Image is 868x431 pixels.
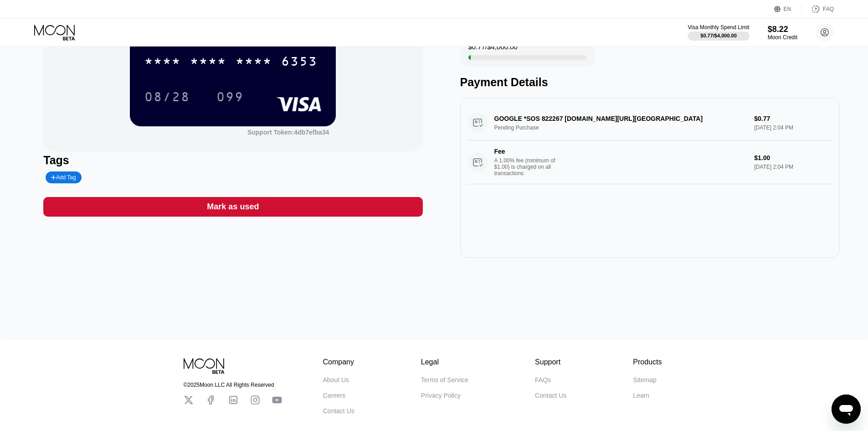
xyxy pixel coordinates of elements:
div: Add Tag [46,171,81,183]
div: Terms of Service [421,376,468,384]
div: Products [633,358,662,366]
div: 08/28 [144,91,190,105]
div: Add Tag [51,174,76,181]
div: Payment Details [460,76,839,89]
div: 099 [216,91,244,105]
iframe: Nút để khởi chạy cửa sổ nhắn tin [832,395,861,424]
div: Contact Us [535,392,566,399]
div: Company [323,358,354,366]
div: [DATE] 2:04 PM [754,164,832,170]
div: Contact Us [323,407,354,415]
div: Visa Monthly Spend Limit$0.77/$4,000.00 [688,24,749,41]
div: $1.00 [754,154,832,161]
div: EN [784,6,791,12]
div: Support [535,358,566,366]
div: FAQs [535,376,551,384]
div: $0.77 / $4,000.00 [468,43,518,55]
div: Privacy Policy [421,392,461,399]
div: About Us [323,376,349,384]
div: Learn [633,392,649,399]
div: © 2025 Moon LLC All Rights Reserved [184,382,282,388]
div: 6353 [281,55,318,70]
div: Support Token:4db7efba34 [247,129,329,136]
div: FeeA 1.00% fee (minimum of $1.00) is charged on all transactions$1.00[DATE] 2:04 PM [467,140,832,184]
div: EN [774,5,802,14]
div: Sitemap [633,376,656,384]
div: $8.22Moon Credit [768,25,797,41]
div: Legal [421,358,468,366]
div: Support Token: 4db7efba34 [247,129,329,136]
div: Tags [43,154,422,167]
div: Mark as used [207,202,259,212]
div: 099 [210,85,251,108]
div: Careers [323,392,346,399]
div: $0.77 / $4,000.00 [700,33,737,38]
div: $8.22 [768,25,797,34]
div: Fee [494,148,558,155]
div: Moon Credit [768,34,797,41]
div: A 1.00% fee (minimum of $1.00) is charged on all transactions [494,157,563,177]
div: FAQ [823,6,834,12]
div: 08/28 [138,85,197,108]
div: Mark as used [43,197,422,217]
div: Visa Monthly Spend Limit [688,24,749,31]
div: FAQ [802,5,834,14]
